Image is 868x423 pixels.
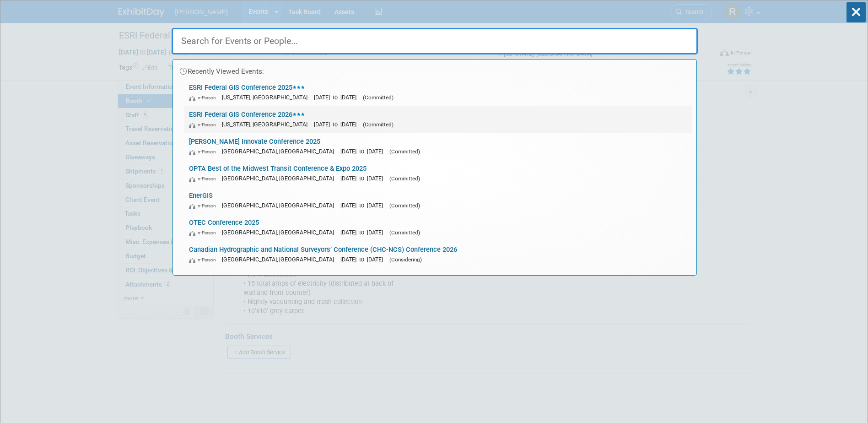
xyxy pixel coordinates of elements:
[222,94,312,101] span: [US_STATE], [GEOGRAPHIC_DATA]
[222,148,339,155] span: [GEOGRAPHIC_DATA], [GEOGRAPHIC_DATA]
[184,133,692,160] a: [PERSON_NAME] Innovate Conference 2025 In-Person [GEOGRAPHIC_DATA], [GEOGRAPHIC_DATA] [DATE] to [...
[189,257,220,263] span: In-Person
[363,121,394,128] span: (Committed)
[222,229,339,236] span: [GEOGRAPHIC_DATA], [GEOGRAPHIC_DATA]
[189,149,220,155] span: In-Person
[184,160,692,187] a: OPTA Best of the Midwest Transit Conference & Expo 2025 In-Person [GEOGRAPHIC_DATA], [GEOGRAPHIC_...
[172,28,698,54] input: Search for Events or People...
[222,256,339,263] span: [GEOGRAPHIC_DATA], [GEOGRAPHIC_DATA]
[184,241,692,268] a: Canadian Hydrographic and National Surveyors’ Conference (CHC-NCS) Conference 2026 In-Person [GEO...
[222,202,339,209] span: [GEOGRAPHIC_DATA], [GEOGRAPHIC_DATA]
[189,95,220,101] span: In-Person
[222,121,312,128] span: [US_STATE], [GEOGRAPHIC_DATA]
[184,214,692,241] a: OTEC Conference 2025 In-Person [GEOGRAPHIC_DATA], [GEOGRAPHIC_DATA] [DATE] to [DATE] (Committed)
[340,202,388,209] span: [DATE] to [DATE]
[184,106,692,133] a: ESRI Federal GIS Conference 2026 In-Person [US_STATE], [GEOGRAPHIC_DATA] [DATE] to [DATE] (Commit...
[340,256,388,263] span: [DATE] to [DATE]
[178,60,692,79] div: Recently Viewed Events:
[314,121,361,128] span: [DATE] to [DATE]
[222,175,339,182] span: [GEOGRAPHIC_DATA], [GEOGRAPHIC_DATA]
[389,256,422,263] span: (Considering)
[314,94,361,101] span: [DATE] to [DATE]
[189,122,220,128] span: In-Person
[389,175,420,182] span: (Committed)
[340,229,388,236] span: [DATE] to [DATE]
[363,94,394,101] span: (Committed)
[184,79,692,106] a: ESRI Federal GIS Conference 2025 In-Person [US_STATE], [GEOGRAPHIC_DATA] [DATE] to [DATE] (Commit...
[340,175,388,182] span: [DATE] to [DATE]
[389,202,420,209] span: (Committed)
[389,229,420,236] span: (Committed)
[340,148,388,155] span: [DATE] to [DATE]
[389,148,420,155] span: (Committed)
[189,176,220,182] span: In-Person
[184,187,692,214] a: EnerGIS In-Person [GEOGRAPHIC_DATA], [GEOGRAPHIC_DATA] [DATE] to [DATE] (Committed)
[189,230,220,236] span: In-Person
[189,203,220,209] span: In-Person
